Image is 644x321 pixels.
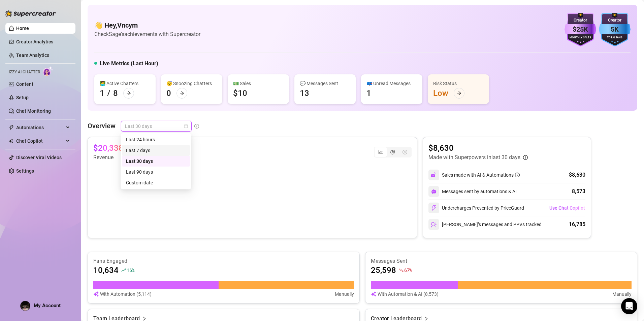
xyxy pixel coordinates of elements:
[9,125,14,130] span: thunderbolt
[599,13,631,46] img: blue-badge-DgoSNQY1.svg
[457,91,461,96] span: arrow-right
[378,290,439,298] article: With Automation & AI (8,573)
[126,157,186,165] div: Last 30 days
[88,121,116,131] article: Overview
[113,88,118,99] div: 8
[9,69,40,75] span: Izzy AI Chatter
[428,153,520,162] article: Made with Superpowers in last 30 days
[428,186,517,197] div: Messages sent by automations & AI
[621,298,637,314] div: Open Intercom Messenger
[233,80,284,87] div: 💵 Sales
[404,267,412,273] span: 67 %
[431,205,437,211] img: svg%3e
[122,167,190,177] div: Last 90 days
[390,150,395,154] span: pie-chart
[127,267,134,273] span: 16 %
[366,80,417,87] div: 📪 Unread Messages
[16,136,64,146] span: Chat Copilot
[93,153,136,162] article: Revenue
[431,172,437,178] img: svg%3e
[34,302,61,309] span: My Account
[565,13,596,46] img: purple-badge-B9DA21FR.svg
[126,136,186,143] div: Last 24 hours
[122,177,190,188] div: Custom date
[599,24,631,35] div: 5K
[100,60,158,68] h5: Live Metrics (Last Hour)
[523,155,528,160] span: info-circle
[300,88,309,99] div: 13
[16,122,64,133] span: Automations
[122,156,190,167] div: Last 30 days
[428,203,524,213] div: Undercharges Prevented by PriceGuard
[5,10,56,17] img: logo-BBDzfeDw.svg
[371,265,396,276] article: 25,598
[599,36,631,40] div: Total Fans
[612,290,632,298] article: Manually
[126,147,186,154] div: Last 7 days
[16,108,51,114] a: Chat Monitoring
[16,52,49,58] a: Team Analytics
[374,147,412,157] div: segmented control
[100,88,104,99] div: 1
[126,168,186,176] div: Last 90 days
[166,80,217,87] div: 😴 Snoozing Chatters
[94,21,200,30] h4: 👋 Hey, Vncym
[122,134,190,145] div: Last 24 hours
[433,80,484,87] div: Risk Status
[428,143,528,153] article: $8,630
[21,301,30,311] img: AAcHTtfC9oqNak1zm5mDB3gmHlwaroKJywxY-MAfcCC0PMwoww=s96-c
[442,171,520,179] div: Sales made with AI & Automations
[16,26,29,31] a: Home
[126,179,186,186] div: Custom date
[93,265,119,276] article: 10,634
[122,145,190,156] div: Last 7 days
[233,88,247,99] div: $10
[515,173,520,177] span: info-circle
[93,143,123,153] article: $20,338
[549,205,585,211] span: Use Chat Copilot
[16,95,29,100] a: Setup
[100,290,152,298] article: With Automation (5,114)
[9,139,13,143] img: Chat Copilot
[565,24,596,35] div: $25K
[43,66,53,76] img: AI Chatter
[125,121,188,131] span: Last 30 days
[569,220,585,228] div: 16,785
[431,189,437,194] img: svg%3e
[300,80,350,87] div: 💬 Messages Sent
[126,91,131,96] span: arrow-right
[194,124,199,129] span: info-circle
[431,221,437,227] img: svg%3e
[371,257,632,265] article: Messages Sent
[378,150,383,154] span: line-chart
[572,187,585,195] div: 8,573
[565,36,596,40] div: Monthly Sales
[16,81,33,87] a: Content
[569,171,585,179] div: $8,630
[100,80,150,87] div: 👩‍💻 Active Chatters
[93,290,99,298] img: svg%3e
[93,257,354,265] article: Fans Engaged
[166,88,171,99] div: 0
[402,150,407,154] span: dollar-circle
[180,91,184,96] span: arrow-right
[371,290,376,298] img: svg%3e
[599,17,631,24] div: Creator
[121,268,126,273] span: rise
[565,17,596,24] div: Creator
[549,203,585,213] button: Use Chat Copilot
[366,88,371,99] div: 1
[16,36,70,47] a: Creator Analytics
[16,168,34,174] a: Settings
[428,219,542,230] div: [PERSON_NAME]’s messages and PPVs tracked
[94,30,200,38] article: Check Sage's achievements with Supercreator
[184,124,188,128] span: calendar
[335,290,354,298] article: Manually
[399,268,404,273] span: fall
[16,155,62,160] a: Discover Viral Videos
